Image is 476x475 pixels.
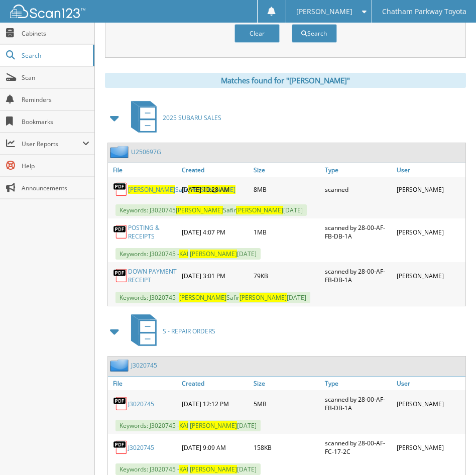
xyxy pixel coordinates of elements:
span: Keywords: J3020745 - [DATE] [115,420,261,431]
span: [PERSON_NAME] [176,206,223,214]
span: Keywords: J3020745 - [DATE] [115,248,261,260]
a: File [108,163,179,177]
span: Scan [22,73,89,82]
span: Keywords: J3020745 - [DATE] [115,463,261,475]
span: Announcements [22,184,89,192]
div: scanned by 28-00-AF-FB-DB-1A [322,265,394,287]
a: S - REPAIR ORDERS [125,311,215,351]
a: J3020745 [131,361,157,370]
img: PDF.png [113,182,128,197]
a: Type [322,163,394,177]
span: Keywords: J3020745 - Safir [DATE] [115,292,310,303]
a: J3020745 [128,400,154,408]
div: 8MB [251,179,322,199]
span: [PERSON_NAME] [236,206,283,214]
span: KAI [179,465,188,473]
span: Cabinets [22,29,89,38]
span: [PERSON_NAME] [128,185,175,194]
div: [DATE] 10:28 AM [179,179,251,199]
span: [PERSON_NAME] [190,421,237,430]
button: Search [292,24,337,43]
iframe: Chat Widget [426,427,476,475]
div: [PERSON_NAME] [394,436,465,458]
a: File [108,377,179,390]
span: [PERSON_NAME] [190,465,237,473]
div: 5MB [251,393,322,415]
span: [PERSON_NAME] [190,250,237,258]
a: Size [251,377,322,390]
span: Search [22,51,88,60]
span: Keywords: J3020745 Safir [DATE] [115,204,307,216]
img: PDF.png [113,268,128,283]
a: POSTING & RECEIPTS [128,223,177,241]
a: Type [322,377,394,390]
div: 79KB [251,265,322,287]
span: KAI [179,250,188,258]
div: [PERSON_NAME] [394,393,465,415]
a: User [394,163,465,177]
span: Help [22,162,89,170]
a: User [394,377,465,390]
span: Reminders [22,95,89,104]
div: scanned by 28-00-AF-FC-17-2C [322,436,394,458]
img: scan123-logo-white.svg [10,5,85,18]
span: [PERSON_NAME] [240,293,287,302]
span: 2025 SUBARU SALES [163,113,221,122]
a: Size [251,163,322,177]
span: [PERSON_NAME] [179,293,226,302]
div: scanned by 28-00-AF-FB-DB-1A [322,221,394,243]
div: [DATE] 4:07 PM [179,221,251,243]
div: 158KB [251,436,322,458]
img: folder2.png [110,359,131,372]
span: Bookmarks [22,117,89,126]
a: J3020745 [128,443,154,452]
div: [DATE] 3:01 PM [179,265,251,287]
a: Created [179,163,251,177]
span: KAI [179,421,188,430]
img: PDF.png [113,224,128,240]
a: DOWN PAYMENT RECEIPT [128,267,177,284]
div: [PERSON_NAME] [394,265,465,287]
div: 1MB [251,221,322,243]
div: [DATE] 12:12 PM [179,393,251,415]
div: Matches found for "[PERSON_NAME]" [105,73,466,88]
a: [PERSON_NAME]Safir[PERSON_NAME] [128,185,235,194]
div: scanned [322,179,394,199]
div: scanned by 28-00-AF-FB-DB-1A [322,393,394,415]
a: U250697G [131,148,161,156]
img: PDF.png [113,440,128,455]
img: folder2.png [110,146,131,158]
span: Chatham Parkway Toyota [382,9,466,15]
button: Clear [234,24,280,43]
span: User Reports [22,140,82,148]
img: PDF.png [113,396,128,411]
div: [PERSON_NAME] [394,179,465,199]
span: [PERSON_NAME] [296,9,352,15]
span: S - REPAIR ORDERS [163,327,215,335]
div: [PERSON_NAME] [394,221,465,243]
a: 2025 SUBARU SALES [125,98,221,138]
div: [DATE] 9:09 AM [179,436,251,458]
a: Created [179,377,251,390]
